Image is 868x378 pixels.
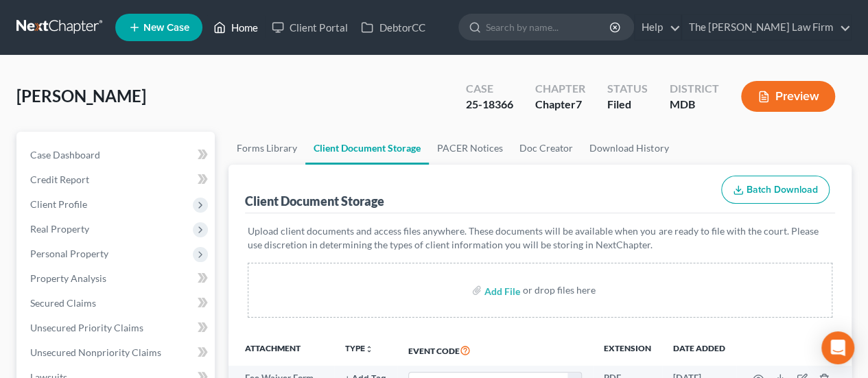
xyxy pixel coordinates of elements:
i: unfold_more [365,345,373,353]
th: Date added [662,334,736,366]
a: DebtorCC [354,15,432,40]
a: Unsecured Nonpriority Claims [19,340,215,365]
div: Chapter [535,81,585,97]
div: 25-18366 [466,97,513,113]
div: Chapter [535,97,585,113]
span: [PERSON_NAME] [16,86,146,106]
span: Unsecured Priority Claims [30,322,143,333]
span: Property Analysis [30,272,106,284]
span: Personal Property [30,248,108,259]
div: Status [607,81,648,97]
a: Property Analysis [19,266,215,291]
a: Secured Claims [19,291,215,316]
th: Extension [593,334,662,366]
button: TYPEunfold_more [345,344,373,353]
input: Search by name... [486,14,611,40]
div: Client Document Storage [245,193,384,209]
th: Attachment [228,334,334,366]
span: Secured Claims [30,297,96,309]
a: Case Dashboard [19,143,215,167]
span: 7 [576,97,582,110]
span: Unsecured Nonpriority Claims [30,346,161,358]
a: The [PERSON_NAME] Law Firm [682,15,851,40]
a: Home [207,15,265,40]
a: Client Portal [265,15,354,40]
div: District [670,81,719,97]
span: Credit Report [30,174,89,185]
span: Batch Download [747,184,818,196]
a: Unsecured Priority Claims [19,316,215,340]
button: Batch Download [721,176,830,204]
div: Case [466,81,513,97]
button: Preview [741,81,835,112]
a: Client Document Storage [305,132,429,165]
a: Credit Report [19,167,215,192]
span: Client Profile [30,198,87,210]
a: Download History [581,132,677,165]
a: Doc Creator [511,132,581,165]
a: Forms Library [228,132,305,165]
span: Case Dashboard [30,149,100,161]
div: Filed [607,97,648,113]
th: Event Code [397,334,593,366]
span: New Case [143,23,189,33]
a: Help [635,15,681,40]
div: Open Intercom Messenger [821,331,854,364]
a: PACER Notices [429,132,511,165]
p: Upload client documents and access files anywhere. These documents will be available when you are... [248,224,832,252]
span: Real Property [30,223,89,235]
div: or drop files here [523,283,596,297]
div: MDB [670,97,719,113]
